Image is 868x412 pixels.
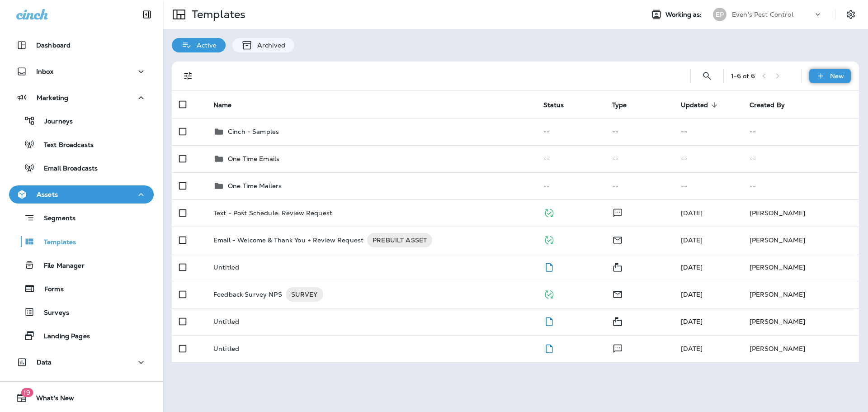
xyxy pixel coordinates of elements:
button: Surveys [9,303,154,322]
td: [PERSON_NAME] [742,281,859,308]
p: Forms [35,285,64,294]
button: Templates [9,232,154,251]
p: Even's Pest Control [732,11,793,18]
button: Settings [843,6,859,23]
span: Mailer [612,262,623,270]
td: -- [536,145,605,172]
button: Inbox [9,62,154,81]
p: File Manager [35,262,85,270]
td: -- [742,118,859,145]
button: Landing Pages [9,326,154,345]
button: Marketing [9,89,154,107]
p: Feedback Survey NPS [213,287,282,302]
span: Name [213,101,232,109]
td: -- [674,145,742,172]
button: Collapse Sidebar [134,5,160,24]
td: -- [605,145,674,172]
td: -- [742,145,859,172]
span: Status [543,101,564,109]
span: Megan Yurk [681,290,703,298]
p: Archived [253,42,285,49]
span: Frank Carreno [681,209,703,217]
button: Journeys [9,111,154,130]
p: Dashboard [36,42,71,49]
button: Search Templates [698,67,716,85]
button: Segments [9,208,154,227]
p: Inbox [36,68,53,75]
span: Working as: [665,11,704,19]
p: One Time Mailers [228,182,282,189]
span: Email [612,289,623,298]
span: Updated [681,101,708,109]
p: Cinch - Samples [228,128,279,135]
span: Megan Yurk [681,236,703,244]
p: Assets [37,191,58,198]
button: Dashboard [9,36,154,54]
span: Created By [750,101,797,109]
td: -- [674,172,742,199]
td: -- [674,118,742,145]
span: Type [612,101,639,109]
div: 1 - 6 of 6 [731,72,755,80]
td: -- [605,118,674,145]
span: Type [612,101,627,109]
span: Draft [543,344,555,352]
span: Created By [750,101,785,109]
p: One Time Emails [228,155,279,162]
span: What's New [27,394,74,405]
p: Email Broadcasts [35,165,98,173]
p: Landing Pages [35,332,90,341]
span: Text [612,208,623,216]
span: Draft [543,262,555,270]
span: Frank Carreno [681,317,703,326]
span: Email [612,235,623,243]
span: 19 [21,388,33,397]
p: Surveys [35,309,69,317]
p: Templates [188,8,245,21]
span: Name [213,101,244,109]
span: SURVEY [286,290,323,299]
p: Text Broadcasts [35,141,94,150]
button: Filters [179,67,197,85]
p: Text - Post Schedule: Review Request [213,209,332,217]
td: [PERSON_NAME] [742,335,859,362]
td: -- [536,118,605,145]
button: Email Broadcasts [9,158,154,177]
button: File Manager [9,256,154,275]
td: [PERSON_NAME] [742,254,859,281]
p: Journeys [35,118,73,126]
p: Untitled [213,318,239,325]
td: -- [536,172,605,199]
p: Segments [35,214,75,223]
p: Active [192,42,217,49]
span: Published [543,235,555,243]
button: Forms [9,279,154,298]
p: Data [37,359,52,366]
span: Published [543,208,555,216]
span: Frank Carreno [681,345,703,353]
p: Templates [35,238,76,247]
button: Text Broadcasts [9,135,154,154]
p: New [830,72,844,80]
span: Text [612,344,623,352]
span: Draft [543,317,555,325]
td: -- [605,172,674,199]
td: [PERSON_NAME] [742,308,859,335]
p: Marketing [37,94,68,101]
div: PREBUILT ASSET [367,233,432,247]
div: EP [713,8,726,21]
span: Status [543,101,576,109]
button: Data [9,353,154,371]
span: Megan Yurk [681,263,703,271]
p: Untitled [213,264,239,271]
p: Email - Welcome & Thank You + Review Request [213,233,363,247]
td: -- [742,172,859,199]
button: Assets [9,185,154,204]
span: Published [543,289,555,298]
span: Mailer [612,317,623,325]
td: [PERSON_NAME] [742,199,859,227]
div: SURVEY [286,287,323,302]
p: Untitled [213,345,239,352]
button: 19What's New [9,389,154,407]
span: Updated [681,101,720,109]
